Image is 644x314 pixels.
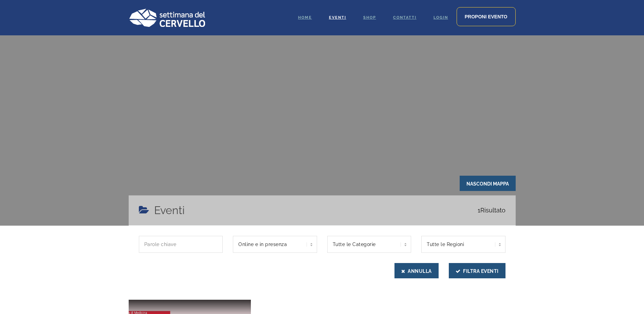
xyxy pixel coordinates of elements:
span: Eventi [329,15,346,20]
span: Risultato [478,202,505,219]
h4: Eventi [154,202,185,219]
span: Contatti [393,15,417,20]
button: Annulla [394,263,439,278]
a: Proponi evento [457,7,516,26]
span: Home [298,15,312,20]
span: Proponi evento [465,14,508,19]
input: Parole chiave [139,236,223,253]
span: 1 [478,207,480,214]
span: Nascondi Mappa [460,176,516,191]
span: Login [434,15,448,20]
img: Logo [129,8,205,27]
button: Filtra Eventi [449,263,505,278]
span: Shop [363,15,376,20]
